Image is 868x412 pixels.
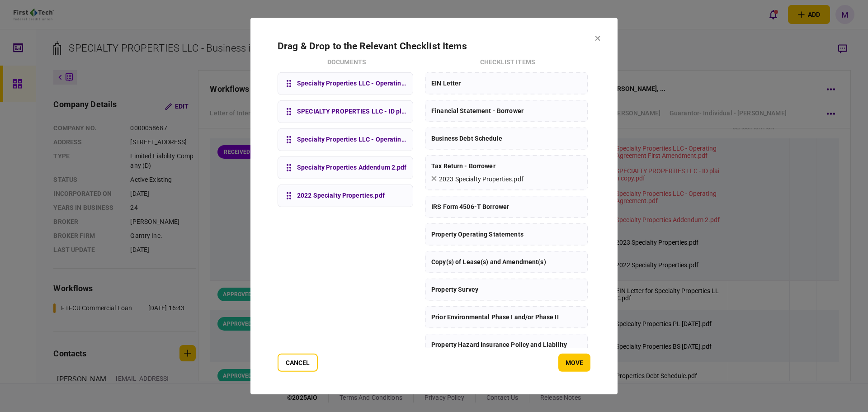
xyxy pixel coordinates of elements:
[431,229,581,239] span: Property Operating Statements
[278,156,413,179] div: Specialty Properties Addendum 2.pdf
[431,161,581,170] span: Tax Return - Borrower
[297,163,407,172] span: Specialty Properties Addendum 2.pdf
[278,40,590,52] h2: Drag & Drop to the Relevant Checklist Items
[431,284,581,294] span: Property Survey
[431,78,581,88] span: EIN Letter
[431,202,581,211] span: IRS Form 4506-T Borrower
[278,72,413,95] div: Specialty Properties LLC - Operating Agreement First Amendment.pdf
[425,57,590,66] div: Checklist Items
[297,107,407,116] span: SPECIALTY PROPERTIES LLC - ID plain copy.pdf
[431,312,581,322] span: Prior Environmental Phase I and/or Phase II
[297,135,407,144] span: Specialty Properties LLC - Operating Agreement.pdf
[278,57,416,66] div: documents
[278,128,413,151] div: Specialty Properties LLC - Operating Agreement.pdf
[431,106,581,115] span: Financial Statement - Borrower
[431,340,581,359] span: Property Hazard Insurance Policy and Liability Insurance Policy
[431,133,581,143] span: Business Debt Schedule
[297,191,385,200] span: 2022 Specialty Properties.pdf
[431,257,581,266] span: Copy(s) of Lease(s) and Amendment(s)
[278,354,318,372] button: Cancel
[278,100,413,123] div: SPECIALTY PROPERTIES LLC - ID plain copy.pdf
[278,184,413,207] div: 2022 Specialty Properties.pdf
[558,354,590,372] button: Move
[439,174,524,184] span: 2023 Specialty Properties.pdf
[297,79,407,88] span: Specialty Properties LLC - Operating Agreement First Amendment.pdf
